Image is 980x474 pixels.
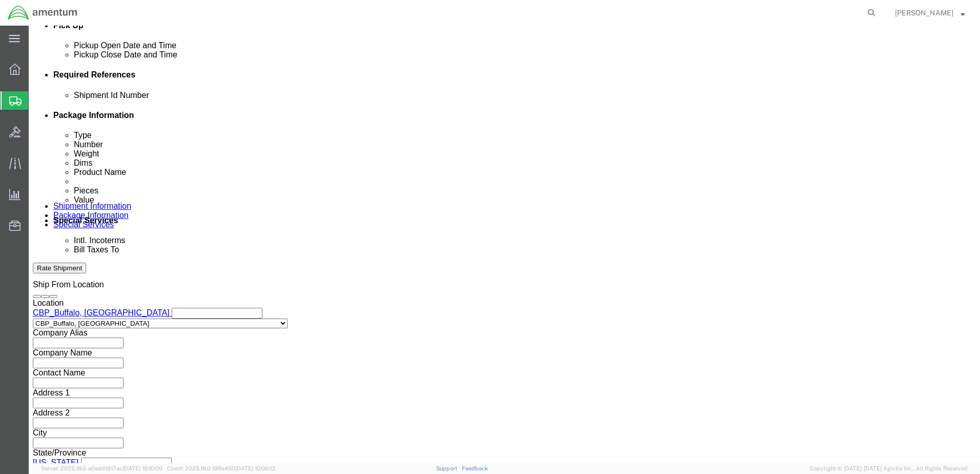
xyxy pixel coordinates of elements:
[41,465,162,471] span: Server: 2025.18.0-a0edd1917ac
[462,465,488,471] a: Feedback
[895,7,953,18] span: Andrew Golembiewsk
[122,465,162,471] span: [DATE] 10:10:00
[894,7,966,19] button: [PERSON_NAME]
[235,465,275,471] span: [DATE] 10:06:13
[436,465,462,471] a: Support
[167,465,275,471] span: Client: 2025.18.0-198a450
[7,5,78,21] img: logo
[810,464,968,473] span: Copyright © [DATE]-[DATE] Agistix Inc., All Rights Reserved
[29,26,980,463] iframe: FS Legacy Container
